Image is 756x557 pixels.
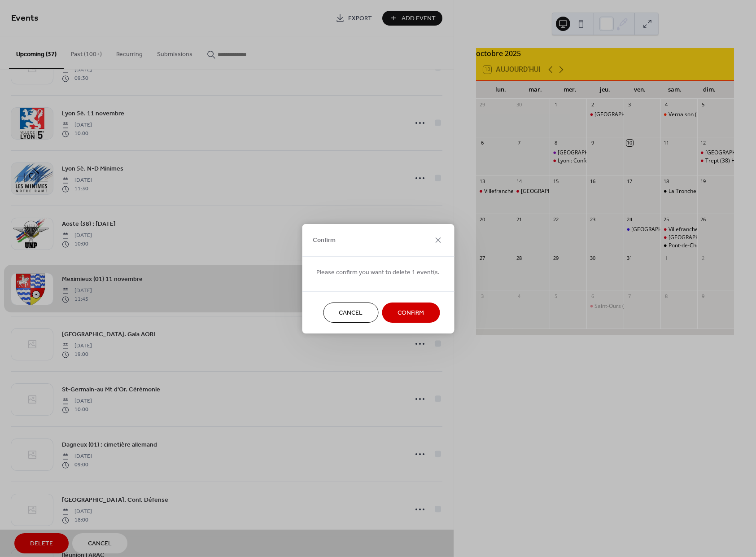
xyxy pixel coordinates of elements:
button: Cancel [323,303,378,323]
span: Cancel [339,308,363,318]
span: Confirm [398,308,424,318]
span: Confirm [313,236,336,246]
button: Confirm [382,303,440,323]
span: Please confirm you want to delete 1 event(s. [316,268,440,277]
